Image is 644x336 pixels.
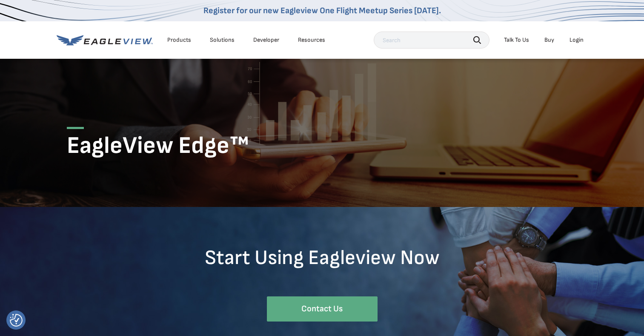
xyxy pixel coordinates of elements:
[163,245,482,271] h3: Start Using Eagleview Now
[67,127,578,161] h1: EagleView Edge™
[298,36,325,44] div: Resources
[210,36,235,44] div: Solutions
[253,36,279,44] a: Developer
[267,296,378,322] a: Contact Us
[167,36,191,44] div: Products
[504,36,529,44] div: Talk To Us
[10,314,23,327] button: Consent Preferences
[374,32,489,49] input: Search
[544,36,554,44] a: Buy
[10,314,23,327] img: Revisit consent button
[570,36,584,44] div: Login
[203,6,441,16] a: Register for our new Eagleview One Flight Meetup Series [DATE].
